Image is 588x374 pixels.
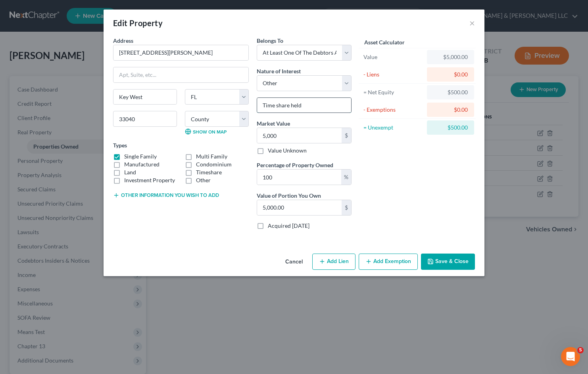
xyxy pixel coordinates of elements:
label: Condominium [196,160,232,168]
input: 0.00 [257,128,342,143]
div: = Net Equity [363,88,423,96]
div: $ [342,128,351,143]
button: Other information you wish to add [113,192,219,198]
label: Manufactured [124,160,159,168]
div: $0.00 [433,71,468,78]
input: Enter city... [113,90,177,105]
label: Land [124,168,136,176]
a: Show on Map [185,128,227,135]
label: Nature of Interest [257,67,301,75]
label: Market Value [257,119,290,128]
button: Add Lien [312,254,355,270]
span: 5 [577,347,584,353]
label: Other [196,176,211,184]
input: Enter address... [113,45,248,60]
div: Edit Property [113,17,163,29]
label: Investment Property [124,176,175,184]
div: $0.00 [433,106,468,114]
div: = Unexempt [363,124,423,132]
input: Apt, Suite, etc... [113,67,248,82]
button: Cancel [279,254,309,270]
label: Percentage of Property Owned [257,161,333,169]
button: Save & Close [421,254,475,270]
input: 0.00 [257,170,341,185]
span: Address [113,37,133,44]
input: 0.00 [257,200,342,215]
div: $5,000.00 [433,53,468,61]
div: $500.00 [433,88,468,96]
input: Enter zip... [113,111,177,127]
button: × [469,18,475,28]
div: Value [363,53,423,61]
label: Multi Family [196,153,227,160]
label: Timeshare [196,168,222,176]
div: - Exemptions [363,106,423,114]
button: Add Exemption [359,254,418,270]
iframe: Intercom live chat [561,347,580,366]
div: % [341,170,351,185]
label: Types [113,141,127,149]
div: $ [342,200,351,215]
label: Value of Portion You Own [257,191,321,200]
input: -- [257,98,351,113]
div: - Liens [363,71,423,78]
label: Asset Calculator [364,38,405,46]
span: Belongs To [257,37,283,44]
label: Value Unknown [268,147,307,155]
label: Single Family [124,153,157,160]
label: Acquired [DATE] [268,222,309,230]
div: $500.00 [433,124,468,132]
